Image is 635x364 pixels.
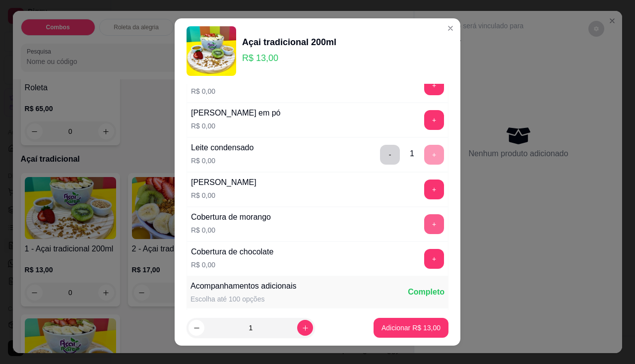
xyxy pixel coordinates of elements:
[424,75,444,95] button: add
[408,286,444,298] div: Completo
[424,249,444,269] button: add
[190,294,296,304] div: Escolha até 100 opções
[191,225,271,235] p: R$ 0,00
[191,107,281,119] div: [PERSON_NAME] em pó
[189,320,204,336] button: decrease-product-quantity
[380,145,400,165] button: delete
[190,280,296,292] div: Acompanhamentos adicionais
[191,142,254,154] div: Leite condensado
[191,86,241,96] p: R$ 0,00
[191,260,273,270] p: R$ 0,00
[424,180,444,199] button: add
[297,320,313,336] button: increase-product-quantity
[410,148,414,160] div: 1
[191,211,271,223] div: Cobertura de morango
[381,323,441,333] p: Adicionar R$ 13,00
[191,121,281,131] p: R$ 0,00
[191,190,256,200] p: R$ 0,00
[191,246,273,258] div: Cobertura de chocolate
[424,214,444,234] button: add
[191,156,254,166] p: R$ 0,00
[242,51,336,65] p: R$ 13,00
[187,26,236,76] img: product-image
[374,318,448,338] button: Adicionar R$ 13,00
[443,20,458,36] button: Close
[242,35,336,49] div: Açai tradicional 200ml
[191,177,256,188] div: [PERSON_NAME]
[424,110,444,130] button: add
